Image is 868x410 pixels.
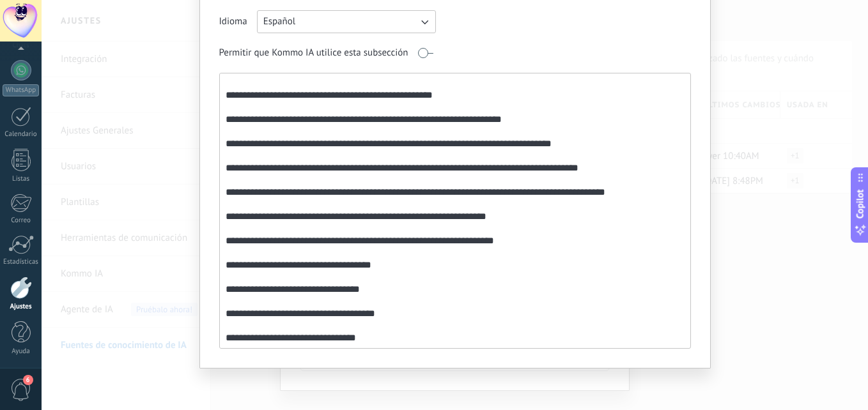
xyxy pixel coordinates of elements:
button: Español [257,10,436,33]
span: Permitir que Kommo IA utilice esta subsección [219,47,408,59]
div: WhatsApp [3,84,39,96]
div: Ayuda [3,347,40,356]
span: Idioma [219,15,247,28]
div: Correo [3,216,40,225]
span: Español [263,15,296,28]
span: Copilot [854,190,867,219]
div: Listas [3,175,40,183]
span: 6 [23,375,33,385]
div: Estadísticas [3,258,40,266]
div: Ajustes [3,303,40,311]
div: Calendario [3,130,40,139]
